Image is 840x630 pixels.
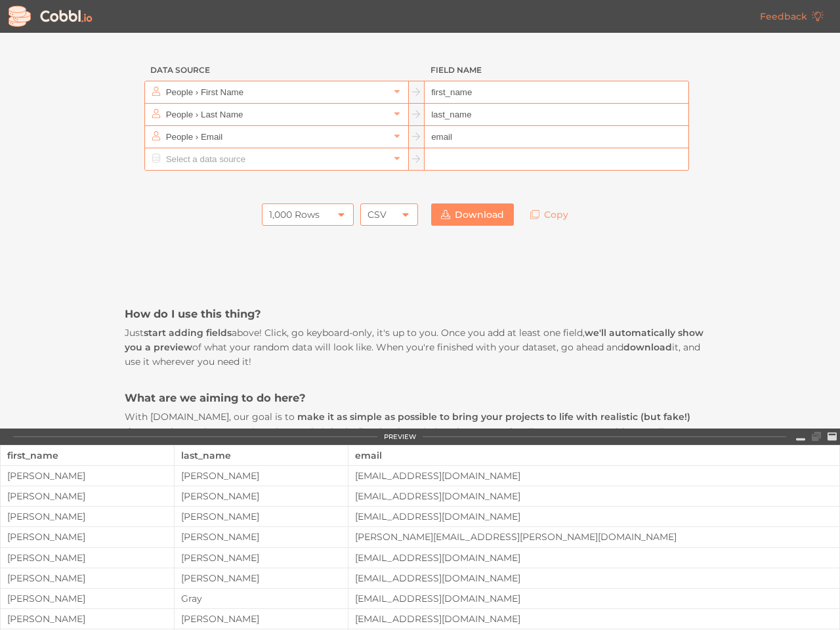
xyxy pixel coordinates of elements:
[175,593,348,604] div: Gray
[348,491,839,501] div: [EMAIL_ADDRESS][DOMAIN_NAME]
[144,327,232,339] strong: start adding fields
[1,532,174,542] div: [PERSON_NAME]
[348,511,839,522] div: [EMAIL_ADDRESS][DOMAIN_NAME]
[163,81,389,103] input: Select a data source
[181,446,341,465] div: last_name
[175,532,348,542] div: [PERSON_NAME]
[125,327,703,353] strong: we'll automatically show you a preview
[520,203,578,226] a: Copy
[367,203,387,226] div: CSV
[1,573,174,583] div: [PERSON_NAME]
[7,446,167,465] div: first_name
[348,471,839,481] div: [EMAIL_ADDRESS][DOMAIN_NAME]
[1,471,174,481] div: [PERSON_NAME]
[144,59,409,81] h3: Data Source
[175,573,348,583] div: [PERSON_NAME]
[163,126,389,148] input: Select a data source
[125,409,715,497] p: With [DOMAIN_NAME], our goal is to . Maybe you have a project that, yeah, it looks fine, but it's...
[175,553,348,563] div: [PERSON_NAME]
[125,411,690,437] strong: make it as simple as possible to bring your projects to life with realistic (but fake!) data
[348,553,839,563] div: [EMAIL_ADDRESS][DOMAIN_NAME]
[348,614,839,624] div: [EMAIL_ADDRESS][DOMAIN_NAME]
[348,532,839,542] div: [PERSON_NAME][EMAIL_ADDRESS][PERSON_NAME][DOMAIN_NAME]
[125,306,715,321] h3: How do I use this thing?
[431,203,514,226] a: Download
[348,573,839,583] div: [EMAIL_ADDRESS][DOMAIN_NAME]
[355,446,833,465] div: email
[163,148,389,170] input: Select a data source
[175,614,348,624] div: [PERSON_NAME]
[125,325,715,369] p: Just above! Click, go keyboard-only, it's up to you. Once you add at least one field, of what you...
[125,390,715,405] h3: What are we aiming to do here?
[269,203,320,226] div: 1,000 Rows
[425,59,689,81] h3: Field Name
[750,5,833,28] a: Feedback
[623,341,672,353] strong: download
[175,491,348,501] div: [PERSON_NAME]
[1,511,174,522] div: [PERSON_NAME]
[175,511,348,522] div: [PERSON_NAME]
[1,491,174,501] div: [PERSON_NAME]
[175,471,348,481] div: [PERSON_NAME]
[1,593,174,604] div: [PERSON_NAME]
[384,433,416,441] div: PREVIEW
[163,104,389,125] input: Select a data source
[348,593,839,604] div: [EMAIL_ADDRESS][DOMAIN_NAME]
[1,553,174,563] div: [PERSON_NAME]
[1,614,174,624] div: [PERSON_NAME]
